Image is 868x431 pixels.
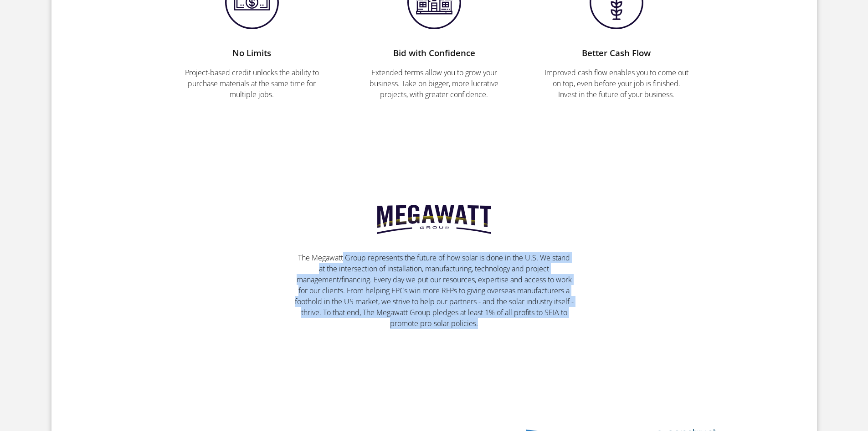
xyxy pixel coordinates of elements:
[179,48,325,58] h3: No Limits
[361,48,507,58] h3: Bid with Confidence
[295,252,574,329] p: The Megawatt Group represents the future of how solar is done in the U.S. We stand at the interse...
[544,48,689,58] h3: Better Cash Flow
[361,67,507,100] p: Extended terms allow you to grow your business. Take on bigger, more lucrative projects, with gre...
[544,67,689,100] p: Improved cash flow enables you to come out on top, even before your job is finished. Invest in th...
[179,67,325,100] p: Project-based credit unlocks the ability to purchase materials at the same time for multiple jobs.
[377,205,491,234] img: mwg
